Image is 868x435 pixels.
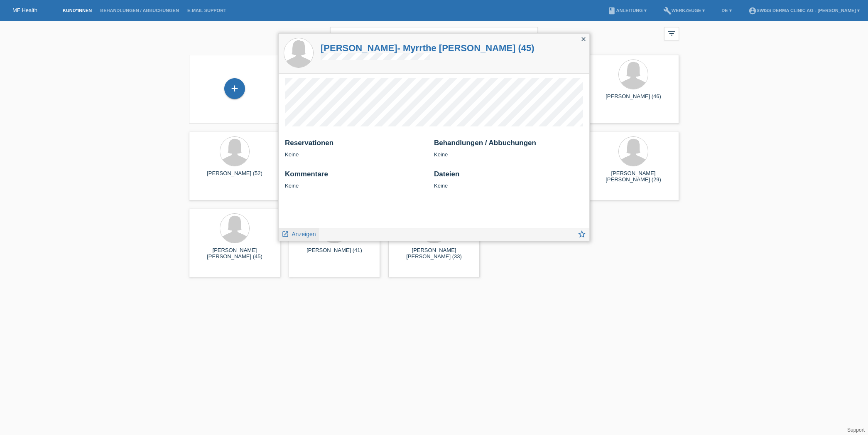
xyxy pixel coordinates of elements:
i: book [608,7,616,15]
h2: Kommentare [285,170,428,183]
a: DE ▾ [717,8,736,13]
input: Suche... [330,27,538,47]
h2: Reservationen [285,139,428,151]
div: [PERSON_NAME] [PERSON_NAME] (33) [395,247,473,260]
a: launch Anzeigen [282,228,316,239]
h2: Behandlungen / Abbuchungen [434,139,583,151]
div: [PERSON_NAME] (46) [594,93,672,106]
a: MF Health [12,7,37,13]
a: Support [847,427,865,433]
a: star_border [577,230,586,241]
a: account_circleSwiss Derma Clinic AG - [PERSON_NAME] ▾ [744,8,864,13]
i: account_circle [748,7,757,15]
a: Behandlungen / Abbuchungen [96,8,183,13]
div: Keine [285,139,428,158]
span: Anzeigen [292,231,316,237]
div: [PERSON_NAME] [PERSON_NAME] (45) [196,247,274,260]
i: build [663,7,672,15]
a: Kund*innen [59,8,96,13]
a: [PERSON_NAME]- Myrrthe [PERSON_NAME] (45) [321,43,535,53]
div: Keine [434,170,583,189]
i: close [580,36,587,42]
i: filter_list [667,29,676,38]
i: launch [282,230,289,238]
div: Keine [434,139,583,158]
a: bookAnleitung ▾ [603,8,650,13]
a: E-Mail Support [183,8,230,13]
div: [PERSON_NAME] [PERSON_NAME] (29) [594,170,672,183]
div: Kund*in hinzufügen [225,82,245,96]
div: [PERSON_NAME] (52) [196,170,274,183]
h2: Dateien [434,170,583,183]
div: Keine [285,170,428,189]
div: [PERSON_NAME] (41) [295,247,373,260]
i: star_border [577,230,586,239]
a: buildWerkzeuge ▾ [659,8,709,13]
